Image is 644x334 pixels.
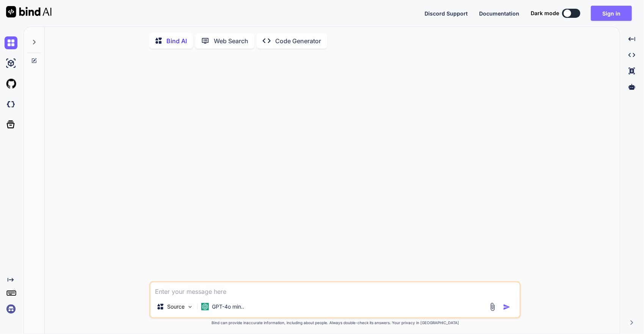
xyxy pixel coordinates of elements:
[479,9,519,17] button: Documentation
[425,9,468,17] button: Discord Support
[531,9,559,17] span: Dark mode
[187,304,193,310] img: Pick Models
[5,57,17,70] img: ai-studio
[167,303,185,310] p: Source
[212,303,244,310] p: GPT-4o min..
[201,303,209,310] img: GPT-4o mini
[5,98,17,111] img: darkCloudIdeIcon
[149,320,521,326] p: Bind can provide inaccurate information, including about people. Always double-check its answers....
[503,303,511,311] img: icon
[479,10,519,17] span: Documentation
[6,6,52,17] img: Bind AI
[425,10,468,17] span: Discord Support
[5,36,17,49] img: chat
[5,77,17,90] img: githubLight
[275,36,321,45] p: Code Generator
[5,303,17,315] img: signin
[591,6,632,21] button: Sign in
[214,36,248,45] p: Web Search
[166,36,187,45] p: Bind AI
[488,303,497,311] img: attachment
